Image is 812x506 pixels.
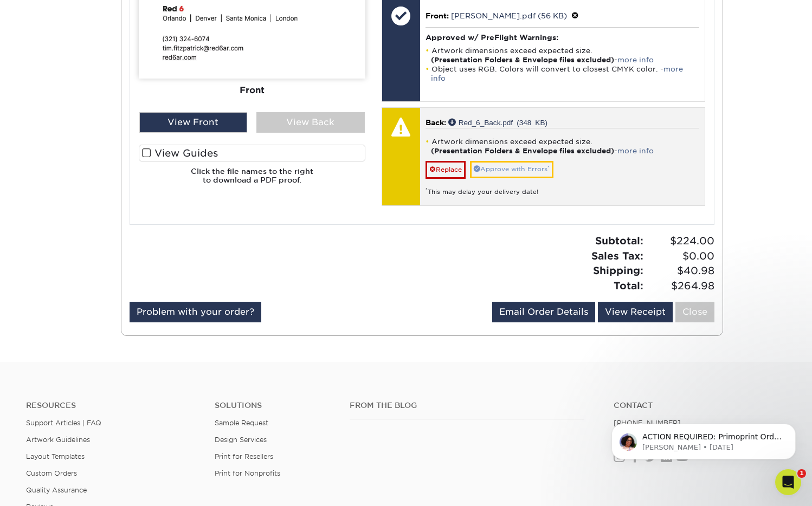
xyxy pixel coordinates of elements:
label: View Guides [139,145,365,161]
h4: From the Blog [350,401,584,410]
a: [PERSON_NAME].pdf (56 KB) [451,11,567,20]
a: Print for Nonprofits [215,469,280,477]
a: more info [617,147,654,155]
a: Problem with your order? [130,302,261,322]
span: $40.98 [647,263,714,278]
span: Back: [426,118,446,127]
h4: Resources [26,401,198,410]
a: Approve with Errors* [470,161,553,178]
span: 1 [797,469,806,478]
a: Close [675,302,714,322]
div: View Back [256,112,365,133]
a: more info [617,56,654,64]
strong: (Presentation Folders & Envelope files excluded) [431,147,614,155]
span: $224.00 [647,233,714,249]
a: more info [431,65,683,82]
strong: Total: [614,280,643,291]
a: Layout Templates [26,452,85,460]
span: $0.00 [647,249,714,264]
a: Artwork Guidelines [26,436,90,444]
strong: Sales Tax: [591,250,643,262]
h6: Click the file names to the right to download a PDF proof. [139,167,365,193]
a: Print for Resellers [215,452,273,460]
a: Support Articles | FAQ [26,419,101,427]
a: View Receipt [598,302,673,322]
h4: Approved w/ PreFlight Warnings: [426,33,699,42]
div: Front [139,79,365,102]
iframe: Intercom notifications message [595,401,812,477]
div: View Front [139,112,248,133]
a: Sample Request [215,419,268,427]
a: Replace [426,161,466,178]
span: Front: [426,11,449,20]
li: Artwork dimensions exceed expected size. - [426,137,699,155]
a: Red_6_Back.pdf (348 KB) [448,118,547,126]
li: Artwork dimensions exceed expected size. - [426,46,699,64]
strong: Shipping: [593,264,643,276]
h4: Solutions [215,401,333,410]
a: Email Order Details [492,302,595,322]
li: Object uses RGB. Colors will convert to closest CMYK color. - [426,64,699,83]
div: This may delay your delivery date! [426,179,699,197]
iframe: Intercom live chat [775,469,801,495]
strong: (Presentation Folders & Envelope files excluded) [431,56,614,64]
strong: Subtotal: [595,235,643,246]
a: Design Services [215,436,267,444]
span: $264.98 [647,278,714,294]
